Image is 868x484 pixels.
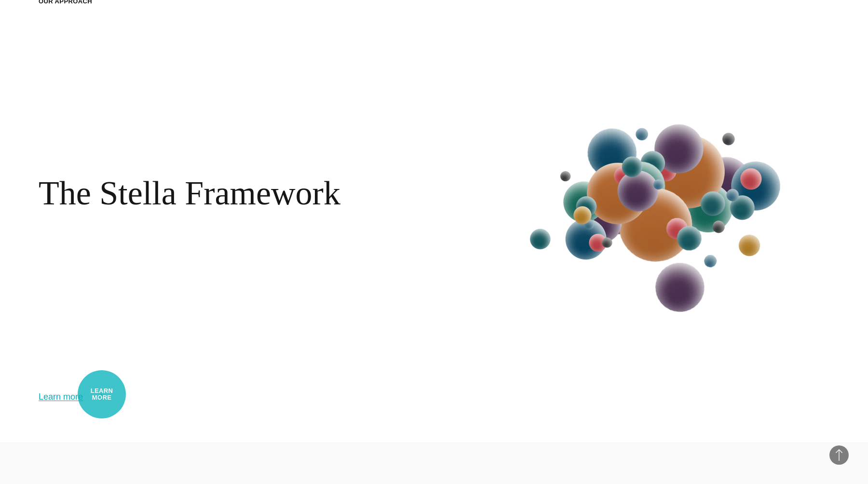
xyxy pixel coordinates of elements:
[511,56,810,369] img: D-ABout-Stella-Framework-620x650-1.png
[829,445,849,465] button: Back to Top
[39,390,104,403] a: Learn more
[39,174,340,213] h2: The Stella Framework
